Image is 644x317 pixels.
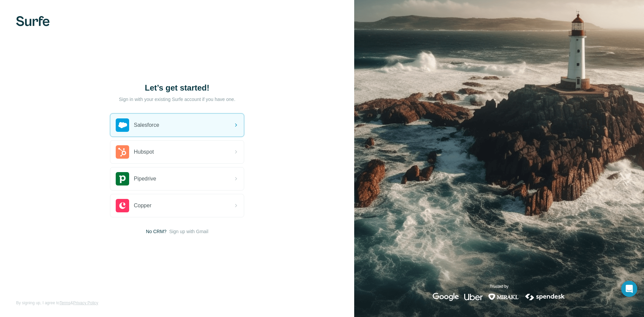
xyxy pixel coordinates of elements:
[73,301,98,305] a: Privacy Policy
[116,172,129,186] img: pipedrive's logo
[524,293,566,301] img: spendesk's logo
[119,96,235,103] p: Sign in with your existing Surfe account if you have one.
[490,283,508,289] p: Trusted by
[433,293,459,301] img: google's logo
[16,300,98,306] span: By signing up, I agree to &
[110,83,244,93] h1: Let’s get started!
[488,293,519,301] img: mirakl's logo
[169,228,208,235] button: Sign up with Gmail
[134,121,159,129] span: Salesforce
[146,228,166,235] span: No CRM?
[116,199,129,212] img: copper's logo
[621,281,637,297] div: Open Intercom Messenger
[59,301,70,305] a: Terms
[116,118,129,132] img: salesforce's logo
[134,148,154,156] span: Hubspot
[116,145,129,159] img: hubspot's logo
[464,293,483,301] img: uber's logo
[134,202,151,210] span: Copper
[16,16,50,26] img: Surfe's logo
[134,175,156,183] span: Pipedrive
